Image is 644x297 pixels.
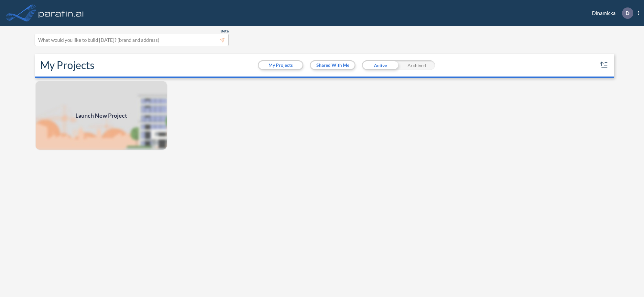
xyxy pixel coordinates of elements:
[599,60,609,70] button: sort
[311,61,355,69] button: Shared With Me
[40,59,94,71] h2: My Projects
[362,60,398,70] div: Active
[626,10,629,16] p: D
[398,60,435,70] div: Archived
[221,29,229,34] span: Beta
[75,111,127,120] span: Launch New Project
[35,80,168,150] img: add
[582,7,639,19] div: Dinamicka
[37,6,85,19] img: logo
[259,61,302,69] button: My Projects
[35,80,168,150] a: Launch New Project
